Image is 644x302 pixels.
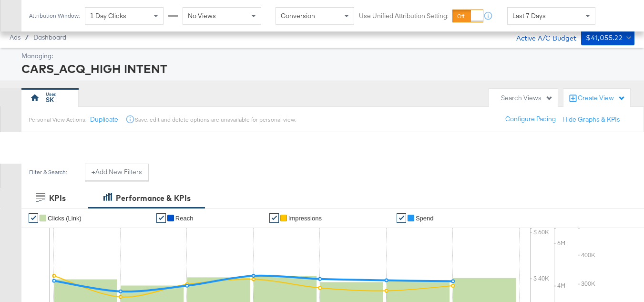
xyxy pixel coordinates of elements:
span: 1 Day Clicks [90,11,126,20]
div: Personal View Actions: [29,116,86,124]
div: Save, edit and delete options are unavailable for personal view. [135,116,296,124]
span: Ads [10,33,20,41]
div: Active A/C Budget [506,30,576,44]
span: Clicks (Link) [48,215,82,222]
button: $41,055.22 [581,30,634,45]
div: SK [46,95,54,104]
div: KPIs [49,193,66,204]
div: Attribution Window: [29,12,80,19]
span: No Views [188,11,216,20]
div: Filter & Search: [29,169,67,176]
button: Configure Pacing [499,111,562,128]
a: ✔ [29,213,38,223]
strong: + [92,167,95,177]
a: ✔ [269,213,279,223]
div: Managing: [21,52,632,61]
span: Last 7 Days [512,11,546,20]
label: Use Unified Attribution Setting: [359,11,449,21]
a: ✔ [397,213,406,223]
span: / [20,33,33,41]
button: Hide Graphs & KPIs [562,115,620,124]
div: Search Views [501,94,553,103]
button: Duplicate [90,115,118,124]
div: Performance & KPIs [116,193,191,204]
div: Create View [578,94,625,103]
span: Reach [175,215,194,222]
a: Dashboard [33,33,66,41]
button: +Add New Filters [85,164,149,181]
div: $41,055.22 [586,32,623,44]
span: Spend [416,215,434,222]
div: CARS_ACQ_HIGH INTENT [21,61,632,77]
span: Conversion [281,11,315,20]
span: Impressions [288,215,322,222]
a: ✔ [156,213,166,223]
